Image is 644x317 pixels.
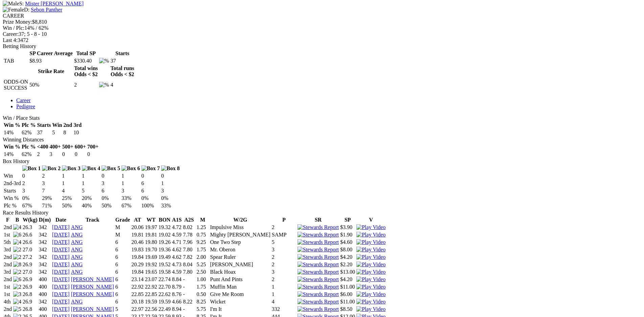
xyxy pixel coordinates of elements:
a: [DATE] [52,276,70,282]
td: 2 [42,173,61,179]
td: 4.59 [172,269,182,275]
a: [DATE] [52,269,70,275]
td: 7.80 [183,246,196,253]
th: SR [297,217,339,223]
td: 1 [82,180,101,187]
th: SP [340,217,355,223]
td: 26.9 [22,261,38,268]
th: AT [131,217,144,223]
td: 19.26 [158,239,171,246]
th: Win % [3,122,21,129]
td: 19.32 [158,224,171,231]
th: V [356,217,386,223]
img: Stewards Report [297,299,339,305]
a: View replay [356,224,385,230]
div: Winning Distances [3,137,641,143]
td: 8.02 [183,224,196,231]
td: 1 [121,180,140,187]
td: 6 [115,269,131,275]
img: Stewards Report [297,224,339,230]
td: Impulsive Miss [210,224,271,231]
img: Box 6 [121,165,140,172]
td: $8.93 [29,58,73,64]
td: 6 [141,180,160,187]
span: D: [3,7,29,13]
td: Mighty [PERSON_NAME] [210,231,271,238]
img: Box 1 [22,165,41,172]
td: 2 [271,254,296,261]
img: Stewards Report [297,262,339,268]
td: 20% [82,195,101,202]
th: Total wins Odds < $2 [74,65,98,78]
img: Box 5 [102,165,120,172]
a: ANG [71,262,83,267]
img: Box 8 [161,165,180,172]
td: 6 [115,254,131,261]
td: 4 [110,78,134,91]
td: $330.40 [74,58,98,64]
img: Play Video [356,239,385,245]
td: 37 [110,58,134,64]
img: 2 [13,247,21,253]
td: 4.59 [172,231,182,238]
th: Date [52,217,70,223]
img: Play Video [356,306,385,312]
td: 4.73 [172,261,182,268]
td: 20.46 [131,239,144,246]
img: 3 [13,291,21,297]
a: [DATE] [52,247,70,252]
td: 2nd [3,261,12,268]
td: 3 [22,187,41,194]
div: $8,810 [3,19,641,25]
td: 5th [3,239,12,246]
td: 67% [22,202,41,209]
span: Last 4: [3,37,18,43]
td: $4.60 [340,239,355,246]
td: $4.20 [340,254,355,261]
div: Race Results History [3,210,641,216]
a: ANG [71,232,83,237]
img: Stewards Report [297,232,339,238]
img: % [99,58,109,64]
td: 342 [39,261,51,268]
th: Strike Rate [29,65,73,78]
a: View replay [356,239,385,245]
td: 19.83 [131,246,144,253]
td: $1.90 [340,231,355,238]
a: [DATE] [52,291,70,297]
td: 37 [37,129,51,136]
td: 19.70 [145,246,157,253]
img: Stewards Report [297,269,339,275]
th: WT [145,217,157,223]
td: $2.20 [340,261,355,268]
td: 4.62 [172,254,182,261]
td: 27.0 [22,246,38,253]
td: 342 [39,246,51,253]
td: $8.00 [340,246,355,253]
td: 27.0 [22,269,38,275]
td: 10 [73,129,82,136]
a: View replay [356,269,385,275]
td: 342 [39,224,51,231]
div: 14% / 62% [3,25,641,31]
img: Play Video [356,291,385,297]
a: [PERSON_NAME] [71,306,114,312]
th: A1S [172,217,182,223]
span: Prize Money: [3,19,32,25]
img: 4 [13,299,21,305]
img: Box 7 [141,165,160,172]
td: 14% [3,129,21,136]
td: 7.78 [183,231,196,238]
img: Play Video [356,284,385,290]
td: 9.25 [196,239,209,246]
td: 7 [42,187,61,194]
td: 6 [101,187,120,194]
td: 3 [271,246,296,253]
td: 71% [42,202,61,209]
img: Play Video [356,247,385,253]
td: 8 [63,129,72,136]
th: Total runs Odds < $2 [110,65,134,78]
span: Career: [3,31,19,37]
td: 0 [141,173,160,179]
td: 342 [39,239,51,246]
